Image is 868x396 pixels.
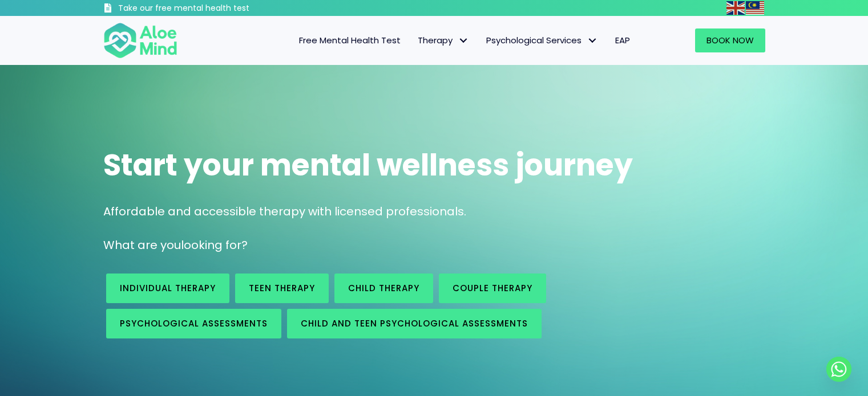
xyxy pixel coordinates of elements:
[615,34,630,46] span: EAP
[607,28,639,52] a: EAP
[106,309,281,338] a: Psychological assessments
[181,237,248,253] span: looking for?
[418,34,469,46] span: Therapy
[746,1,765,14] a: Malay
[120,317,268,329] span: Psychological assessments
[235,273,329,303] a: Teen Therapy
[409,28,478,52] a: TherapyTherapy: submenu
[726,1,746,14] a: English
[455,32,472,49] span: Therapy: submenu
[706,34,754,46] span: Book Now
[301,317,528,329] span: Child and Teen Psychological assessments
[118,3,310,14] h3: Take our free mental health test
[453,282,532,294] span: Couple therapy
[695,28,765,52] a: Book Now
[103,3,310,16] a: Take our free mental health test
[103,144,633,186] span: Start your mental wellness journey
[478,28,607,52] a: Psychological ServicesPsychological Services: submenu
[584,32,601,49] span: Psychological Services: submenu
[103,22,177,59] img: Aloe mind Logo
[192,28,639,52] nav: Menu
[726,1,745,15] img: en
[249,282,315,294] span: Teen Therapy
[334,273,433,303] a: Child Therapy
[290,28,409,52] a: Free Mental Health Test
[486,34,598,46] span: Psychological Services
[746,1,764,15] img: ms
[287,309,542,338] a: Child and Teen Psychological assessments
[299,34,401,46] span: Free Mental Health Test
[106,273,229,303] a: Individual therapy
[103,237,181,253] span: What are you
[103,203,765,220] p: Affordable and accessible therapy with licensed professionals.
[826,357,851,382] a: Whatsapp
[348,282,419,294] span: Child Therapy
[439,273,546,303] a: Couple therapy
[120,282,216,294] span: Individual therapy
